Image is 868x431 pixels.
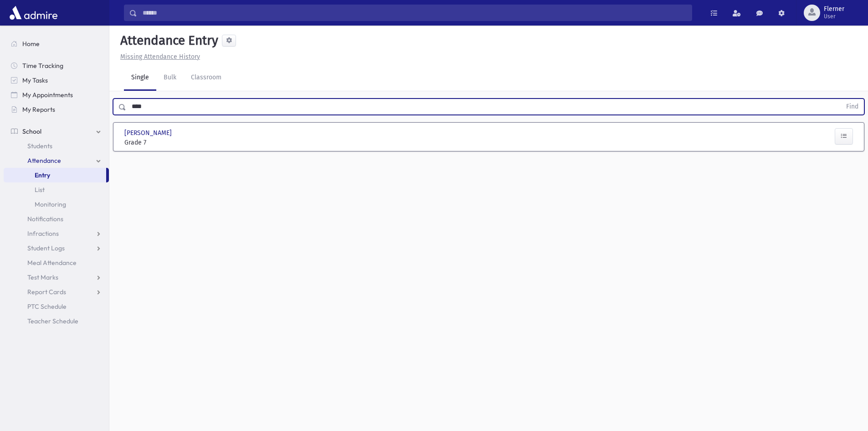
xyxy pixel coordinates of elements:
a: School [4,124,109,139]
span: Monitoring [35,200,66,208]
span: Student Logs [27,244,65,252]
h5: Attendance Entry [117,33,218,48]
a: Notifications [4,212,109,226]
a: My Tasks [4,73,109,88]
span: My Appointments [22,91,73,99]
a: Student Logs [4,241,109,255]
a: Missing Attendance History [117,53,200,61]
a: Test Marks [4,270,109,285]
span: Teacher Schedule [27,317,78,325]
span: My Reports [22,105,55,114]
a: Attendance [4,153,109,168]
span: Report Cards [27,288,66,296]
button: Find [841,99,864,114]
a: List [4,182,109,197]
a: Single [124,65,156,91]
span: Grade 7 [124,138,238,147]
span: Time Tracking [22,62,63,70]
span: List [35,186,45,194]
a: Home [4,36,109,51]
a: Entry [4,168,106,182]
span: My Tasks [22,76,48,84]
input: Search [137,5,692,21]
a: My Reports [4,102,109,117]
span: Infractions [27,229,59,238]
a: Classroom [184,65,229,91]
span: User [824,13,844,20]
u: Missing Attendance History [120,53,200,61]
span: Entry [35,171,50,179]
span: Test Marks [27,273,58,281]
a: Bulk [156,65,184,91]
span: Meal Attendance [27,259,77,267]
a: Teacher Schedule [4,314,109,328]
a: Time Tracking [4,58,109,73]
span: Flerner [824,5,844,13]
span: Students [27,142,52,150]
a: Meal Attendance [4,255,109,270]
a: My Appointments [4,88,109,102]
span: [PERSON_NAME] [124,128,174,138]
span: Home [22,40,40,48]
span: School [22,127,41,135]
a: Monitoring [4,197,109,212]
a: Infractions [4,226,109,241]
a: Students [4,139,109,153]
span: Notifications [27,215,63,223]
span: Attendance [27,156,61,165]
img: AdmirePro [7,4,60,22]
a: PTC Schedule [4,299,109,314]
a: Report Cards [4,285,109,299]
span: PTC Schedule [27,302,67,311]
